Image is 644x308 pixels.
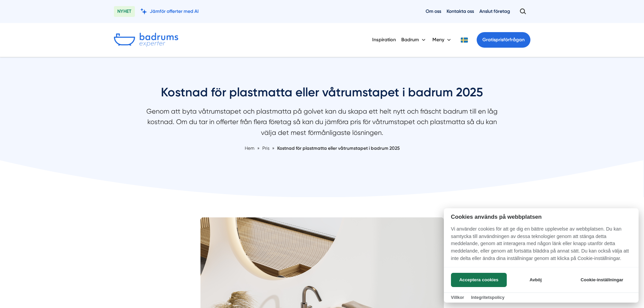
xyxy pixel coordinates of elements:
[444,226,639,267] p: Vi använder cookies för att ge dig en bättre upplevelse av webbplatsen. Du kan samtycka till anvä...
[451,295,464,300] a: Villkor
[509,273,563,287] button: Avböj
[444,214,639,220] h2: Cookies används på webbplatsen
[451,273,507,287] button: Acceptera cookies
[572,273,631,287] button: Cookie-inställningar
[471,295,504,300] a: Integritetspolicy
